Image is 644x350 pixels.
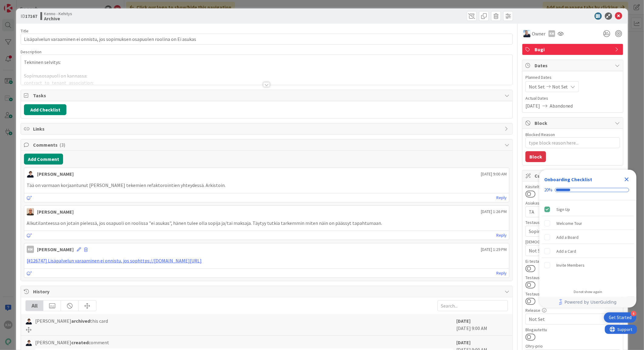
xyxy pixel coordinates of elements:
[525,201,620,205] div: Asiakas
[26,301,43,311] div: All
[37,170,74,178] div: [PERSON_NAME]
[481,208,507,215] span: [DATE] 1:26 PM
[529,247,609,254] span: Not Set
[542,217,634,230] div: Welcome Tour is incomplete.
[539,297,636,308] div: Footer
[21,12,37,20] span: ID
[24,154,63,165] button: Add Comment
[525,102,540,109] span: [DATE]
[24,59,509,66] p: Tekninen selvitys:
[33,141,501,148] span: Comments
[71,339,89,345] b: created
[525,220,620,225] div: Testaus
[604,312,636,323] div: Open Get Started checklist, remaining modules: 4
[631,311,636,316] div: 4
[525,95,620,102] span: Actual Dates
[456,339,471,345] b: [DATE]
[27,170,34,178] img: MT
[544,187,552,193] div: 20%
[44,11,72,16] span: Kenno - Kehitys
[13,1,28,8] span: Support
[542,231,634,244] div: Add a Board is incomplete.
[542,245,634,258] div: Add a Card is incomplete.
[556,206,570,213] div: Sign Up
[535,119,612,127] span: Block
[27,220,507,227] p: Alkutilanteessa on jotain pielessä, jos osapuoli on roolissa "ei asukas", hänen tulee olla sopija...
[37,246,74,253] div: [PERSON_NAME]
[542,203,634,216] div: Sign Up is complete.
[535,62,612,69] span: Dates
[496,269,507,277] a: Reply
[21,28,29,34] label: Title
[456,318,471,324] b: [DATE]
[539,200,636,285] div: Checklist items
[27,246,34,253] div: KM
[37,208,74,215] div: [PERSON_NAME]
[529,83,545,90] span: Not Set
[539,170,636,308] div: Checklist Container
[525,292,620,296] div: Testaustiimi kurkkaa
[529,315,609,323] span: Not Set
[532,30,545,37] span: Owner
[44,16,72,21] b: Archive
[24,104,66,115] button: Add Checklist
[550,102,573,109] span: Abandoned
[529,228,609,235] span: Sopimukset, ASUTTAMINEN
[481,171,507,177] span: [DATE] 9:00 AM
[496,194,507,202] a: Reply
[556,248,576,255] div: Add a Card
[27,182,507,189] p: Tää on varmaan korjaantunut [PERSON_NAME] tekemien refaktorointien yhteydessä. Arkistoin.
[25,318,32,325] img: MT
[35,339,109,346] span: [PERSON_NAME] comment
[525,185,620,189] div: Käsitelty suunnittelussa
[535,172,612,179] span: Custom Fields
[556,262,585,269] div: Invite Members
[27,208,34,215] img: MK
[542,297,633,308] a: Powered by UserGuiding
[525,259,620,263] div: Ei testattavissa
[552,83,568,90] span: Not Set
[25,339,32,346] img: MT
[525,74,620,81] span: Planned Dates
[609,315,632,321] div: Get Started
[27,258,202,264] a: [#126747] Lisäpalvelun varaaminen ei onnistu, jos sophttps://[DOMAIN_NAME][URL]
[35,317,108,325] span: [PERSON_NAME] this card
[544,176,592,183] div: Onboarding Checklist
[556,220,582,227] div: Welcome Tour
[525,132,555,137] label: Blocked Reason
[525,151,546,162] button: Block
[525,344,620,348] div: Ohry-prio
[59,142,65,148] span: ( 3 )
[25,13,37,19] b: 17167
[456,317,508,332] div: [DATE] 9:00 AM
[525,275,620,280] div: Testaus: Käsitelty
[525,308,620,312] div: Release
[523,30,531,37] img: JJ
[33,288,501,295] span: History
[525,240,620,244] div: [DEMOGRAPHIC_DATA]
[525,328,620,332] div: Blogautettu
[544,187,632,193] div: Checklist progress: 20%
[542,258,634,272] div: Invite Members is incomplete.
[33,125,501,132] span: Links
[21,49,42,55] span: Description
[496,232,507,239] a: Reply
[548,30,555,37] div: KM
[481,246,507,253] span: [DATE] 1:29 PM
[33,92,501,99] span: Tasks
[565,298,617,306] span: Powered by UserGuiding
[21,34,513,45] input: type card name here...
[622,175,632,184] div: Close Checklist
[556,234,579,241] div: Add a Board
[574,289,602,294] div: Do not show again
[438,300,508,311] input: Search...
[71,318,90,324] b: archived
[535,46,612,53] span: Bugi
[529,208,609,215] span: TA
